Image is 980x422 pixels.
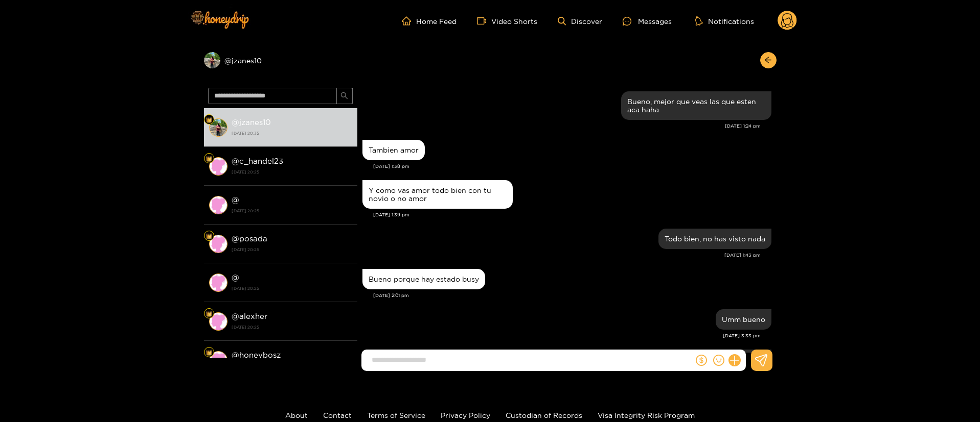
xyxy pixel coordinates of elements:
button: dollar [694,353,709,368]
a: Privacy Policy [441,411,490,419]
img: conversation [209,274,227,292]
strong: @ [232,195,239,204]
div: [DATE] 1:38 pm [373,163,771,170]
a: About [285,411,308,419]
div: Todo bien, no has visto nada [665,235,765,243]
strong: @ jzanes10 [232,118,271,127]
img: Fan Level [206,233,212,239]
div: Bueno porque hay estado busy [369,275,479,283]
div: Y como vas amor todo bien con tu novio o no amor [369,186,507,203]
button: arrow-left [760,52,777,68]
img: conversation [209,196,227,214]
img: conversation [209,312,227,331]
span: dollar [696,355,707,366]
div: Tambien amor [369,146,419,154]
img: conversation [209,351,227,369]
strong: [DATE] 20:25 [232,167,352,177]
div: [DATE] 1:43 pm [362,252,761,259]
div: [DATE] 2:01 pm [373,292,771,299]
div: Messages [623,15,672,27]
strong: @ alexher [232,312,267,320]
button: Notifications [692,16,757,26]
button: search [336,88,353,104]
div: [DATE] 1:24 pm [362,122,761,130]
img: conversation [209,118,227,137]
strong: @ [232,273,239,282]
img: Fan Level [206,117,212,123]
strong: [DATE] 20:35 [232,129,352,138]
div: Sep. 10, 1:24 pm [621,91,771,120]
div: @jzanes10 [204,52,357,68]
span: video-camera [477,16,491,26]
a: Terms of Service [367,411,425,419]
strong: [DATE] 20:25 [232,322,352,332]
div: Sep. 10, 1:43 pm [658,229,771,249]
a: Custodian of Records [506,411,582,419]
div: Bueno, mejor que veas las que esten aca haha [627,97,765,114]
div: Sep. 10, 1:38 pm [362,140,425,160]
strong: [DATE] 20:25 [232,245,352,254]
div: Umm bueno [722,315,765,324]
div: [DATE] 1:39 pm [373,211,771,218]
div: Sep. 10, 2:01 pm [362,269,485,289]
img: Fan Level [206,350,212,356]
span: search [340,92,348,101]
img: conversation [209,235,227,253]
strong: @ honeybosz [232,351,281,359]
a: Discover [558,17,602,26]
a: Visa Integrity Risk Program [598,411,695,419]
strong: @ c_handel23 [232,157,283,165]
strong: @ posada [232,234,267,243]
div: Sep. 10, 3:33 pm [716,309,771,330]
strong: [DATE] 20:25 [232,206,352,215]
span: home [402,16,416,26]
a: Home Feed [402,16,457,26]
span: arrow-left [764,56,772,65]
img: Fan Level [206,311,212,317]
img: conversation [209,157,227,176]
div: [DATE] 3:33 pm [362,332,761,339]
span: smile [713,355,724,366]
img: Fan Level [206,156,212,162]
a: Video Shorts [477,16,537,26]
a: Contact [323,411,352,419]
strong: [DATE] 20:25 [232,284,352,293]
div: Sep. 10, 1:39 pm [362,180,513,209]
